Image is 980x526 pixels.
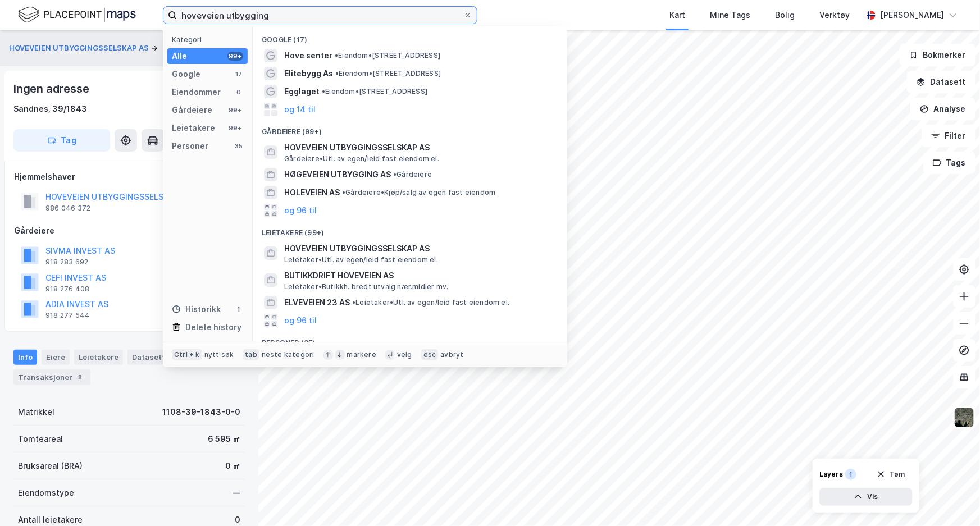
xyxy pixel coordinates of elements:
div: 918 283 692 [45,258,88,267]
div: Google [172,67,200,81]
div: 918 276 408 [45,285,89,294]
span: • [342,188,345,196]
button: Analyse [910,98,976,120]
img: logo.f888ab2527a4732fd821a326f86c7f29.svg [18,5,136,25]
div: Delete history [185,321,241,334]
button: Filter [922,125,976,147]
div: Eiendommer [172,85,221,99]
span: ELVEVEIEN 23 AS [284,296,350,309]
div: Eiendomstype [18,486,74,500]
div: — [233,486,240,500]
button: Datasett [907,71,976,93]
div: tab [243,349,259,360]
span: HØGEVEIEN UTBYGGING AS [284,168,391,181]
div: Ctrl + k [172,349,202,360]
div: Transaksjoner [13,369,90,385]
div: 8 [75,372,86,383]
div: 0 [234,88,243,97]
div: 99+ [227,52,243,61]
span: Gårdeiere [393,170,432,179]
div: Sandnes, 39/1843 [13,102,87,116]
div: Leietakere [172,121,215,135]
div: 1 [845,469,856,480]
div: Gårdeiere (99+) [253,118,567,139]
div: 918 277 544 [45,311,90,320]
div: Leietakere (99+) [253,219,567,240]
span: Egglaget [284,85,320,98]
div: Gårdeiere [14,224,244,237]
div: 6 595 ㎡ [208,432,240,446]
div: 1108-39-1843-0-0 [162,405,240,419]
span: • [322,87,325,95]
div: Historikk [172,303,221,316]
iframe: Chat Widget [924,472,980,526]
div: Google (17) [253,26,567,47]
div: 99+ [227,106,243,115]
button: Vis [819,488,913,506]
span: Hove senter [284,49,332,62]
div: Personer [172,139,208,153]
div: 35 [234,141,243,150]
span: Leietaker • Utl. av egen/leid fast eiendom el. [352,298,509,307]
div: Layers [819,470,843,479]
span: Eiendom • [STREET_ADDRESS] [335,69,441,78]
div: Info [13,350,37,364]
span: HOLEVEIEN AS [284,186,340,199]
div: neste kategori [262,350,314,359]
span: Eiendom • [STREET_ADDRESS] [322,87,427,96]
div: nytt søk [204,350,234,359]
span: Gårdeiere • Kjøp/salg av egen fast eiendom [342,188,495,197]
button: Tags [923,152,976,174]
div: Mine Tags [710,8,750,22]
div: esc [421,349,439,360]
div: velg [397,350,412,359]
span: • [335,69,339,77]
div: Bolig [775,8,795,22]
button: Bokmerker [900,44,976,66]
div: Verktøy [819,8,850,22]
div: Kategori [172,35,248,44]
div: Eiere [42,350,70,364]
span: Leietaker • Utl. av egen/leid fast eiendom el. [284,255,438,264]
span: HOVEVEIEN UTBYGGINGSSELSKAP AS [284,242,554,255]
div: 0 ㎡ [225,459,240,473]
div: Ingen adresse [13,80,91,98]
span: BUTIKKDRIFT HOVEVEIEN AS [284,269,554,282]
div: Leietakere [74,350,123,364]
button: Tag [13,129,110,152]
div: avbryt [440,350,463,359]
span: Gårdeiere • Utl. av egen/leid fast eiendom el. [284,154,439,163]
div: Bruksareal (BRA) [18,459,83,473]
span: Leietaker • Butikkh. bredt utvalg nær.midler mv. [284,282,448,291]
div: markere [347,350,376,359]
span: • [335,51,338,60]
button: Tøm [869,465,913,483]
button: og 96 til [284,314,317,327]
div: [PERSON_NAME] [880,8,944,22]
div: 1 [234,305,243,314]
input: Søk på adresse, matrikkel, gårdeiere, leietakere eller personer [177,7,463,24]
button: HOVEVEIEN UTBYGGINGSSELSKAP AS [9,43,151,54]
div: Kontrollprogram for chat [924,472,980,526]
div: Hjemmelshaver [14,170,244,184]
div: Tomteareal [18,432,63,446]
span: HOVEVEIEN UTBYGGINGSSELSKAP AS [284,141,554,154]
div: Datasett [127,350,170,364]
img: 9k= [954,407,975,428]
div: Gårdeiere [172,103,212,117]
span: • [393,170,396,179]
button: og 14 til [284,103,316,116]
span: Eiendom • [STREET_ADDRESS] [335,51,440,60]
div: Personer (35) [253,330,567,350]
div: 17 [234,70,243,79]
button: og 96 til [284,204,317,217]
div: Matrikkel [18,405,54,419]
div: Alle [172,49,187,63]
div: 99+ [227,124,243,132]
span: Elitebygg As [284,67,333,80]
div: 986 046 372 [45,204,90,213]
div: Kart [669,8,685,22]
span: • [352,298,355,307]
